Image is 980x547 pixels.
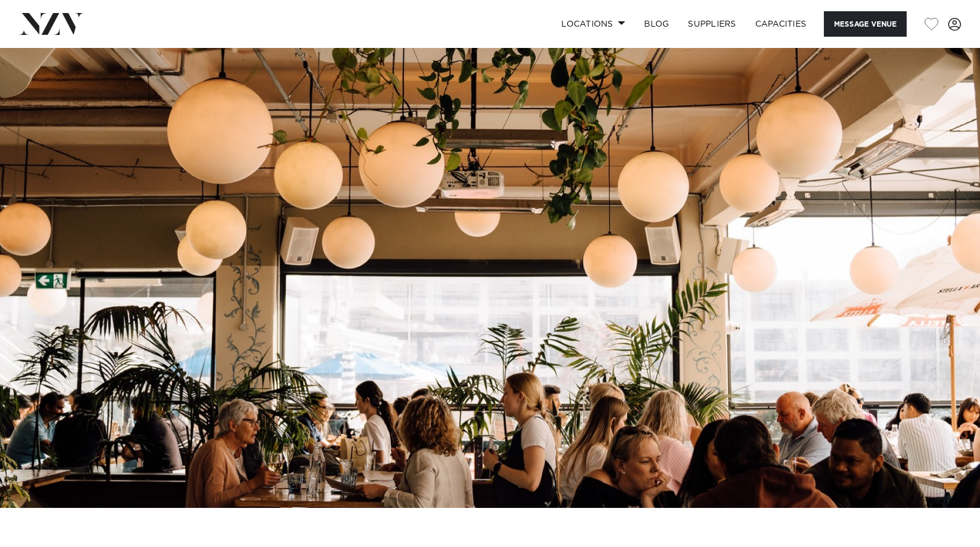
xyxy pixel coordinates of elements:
a: Locations [552,11,635,37]
a: Capacities [746,11,816,37]
img: nzv-logo.png [19,13,83,34]
a: SUPPLIERS [678,11,745,37]
a: BLOG [635,11,678,37]
button: Message Venue [824,11,907,37]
